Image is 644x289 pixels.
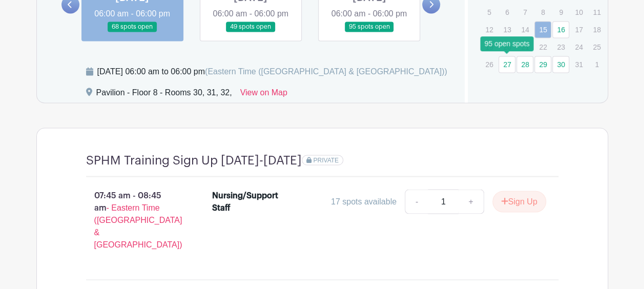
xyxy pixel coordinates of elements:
p: 23 [552,39,569,55]
p: 9 [552,4,569,20]
p: 1 [588,56,605,72]
p: 12 [481,22,497,37]
p: 7 [516,4,533,20]
a: 27 [498,56,515,73]
p: 11 [588,4,605,20]
p: 14 [516,22,533,37]
button: Sign Up [492,191,546,212]
h4: SPHM Training Sign Up [DATE]-[DATE] [86,153,302,168]
p: 17 [570,22,587,37]
a: View on Map [240,86,287,102]
p: 13 [498,22,515,37]
a: 15 [534,21,551,38]
p: 8 [534,4,551,20]
p: 07:45 am - 08:45 am [70,185,196,255]
p: 24 [570,39,587,55]
div: 95 open spots [480,36,533,51]
div: 17 spots available [331,195,397,208]
a: + [458,189,484,214]
p: 18 [588,22,605,37]
p: 31 [570,56,587,72]
span: (Eastern Time ([GEOGRAPHIC_DATA] & [GEOGRAPHIC_DATA])) [205,67,447,76]
p: 26 [481,56,497,72]
a: 28 [516,56,533,73]
p: 10 [570,4,587,20]
a: - [405,189,428,214]
div: Pavilion - Floor 8 - Rooms 30, 31, 32, [96,86,232,102]
p: 25 [588,39,605,55]
a: 29 [534,56,551,73]
div: [DATE] 06:00 am to 06:00 pm [97,66,447,78]
span: - Eastern Time ([GEOGRAPHIC_DATA] & [GEOGRAPHIC_DATA]) [94,203,182,249]
p: 5 [481,4,497,20]
p: 6 [498,4,515,20]
a: 30 [552,56,569,73]
a: 16 [552,21,569,38]
p: 22 [534,39,551,55]
span: PRIVATE [313,156,339,163]
div: Nursing/Support Staff [212,189,283,214]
